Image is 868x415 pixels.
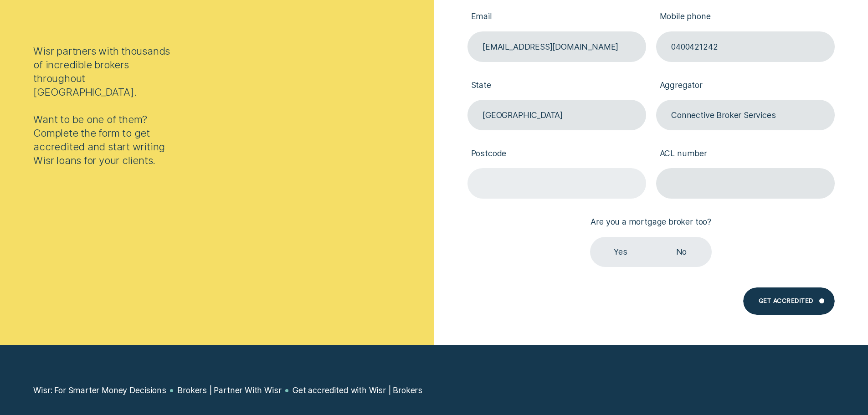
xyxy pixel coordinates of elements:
label: State [467,72,646,100]
a: Get accredited with Wisr | Brokers [293,385,422,395]
a: Wisr: For Smarter Money Decisions [33,385,166,395]
label: Email [467,4,646,31]
label: ACL number [656,140,835,168]
button: Get Accredited [743,287,834,315]
label: Postcode [467,140,646,168]
a: Brokers | Partner With Wisr [177,385,281,395]
label: Aggregator [656,72,835,100]
label: Mobile phone [656,4,835,31]
label: Yes [590,237,651,267]
div: Wisr partners with thousands of incredible brokers throughout [GEOGRAPHIC_DATA]. Want to be one o... [33,44,175,167]
label: Are you a mortgage broker too? [587,209,715,236]
label: No [651,237,712,267]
